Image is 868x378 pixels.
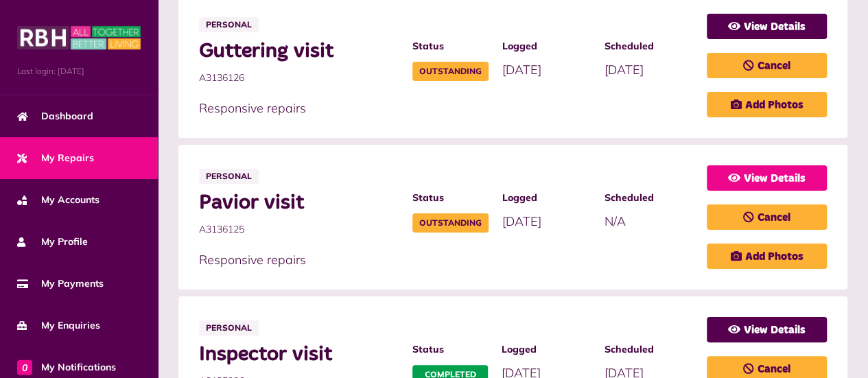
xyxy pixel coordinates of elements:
[502,342,590,357] span: Logged
[412,62,489,81] span: Outstanding
[605,213,626,229] span: N/A
[199,71,399,85] span: A3136126
[605,62,644,78] span: [DATE]
[17,360,116,375] span: My Notifications
[502,213,541,229] span: [DATE]
[707,244,827,269] a: Add Photos
[502,191,591,205] span: Logged
[199,342,399,367] span: Inspector visit
[605,342,693,357] span: Scheduled
[199,39,399,64] span: Guttering visit
[199,222,399,237] span: A3136125
[199,250,693,269] p: Responsive repairs
[412,191,489,205] span: Status
[17,193,99,207] span: My Accounts
[502,62,541,78] span: [DATE]
[707,317,827,342] a: View Details
[707,53,827,78] a: Cancel
[412,342,488,357] span: Status
[707,14,827,39] a: View Details
[605,39,693,54] span: Scheduled
[17,151,94,165] span: My Repairs
[502,39,591,54] span: Logged
[605,191,693,205] span: Scheduled
[199,169,259,184] span: Personal
[17,65,141,78] span: Last login: [DATE]
[707,165,827,191] a: View Details
[17,359,32,375] span: 0
[707,92,827,117] a: Add Photos
[412,213,489,233] span: Outstanding
[707,204,827,230] a: Cancel
[17,235,88,249] span: My Profile
[412,39,489,54] span: Status
[199,320,259,335] span: Personal
[199,99,693,117] p: Responsive repairs
[17,318,100,333] span: My Enquiries
[17,276,104,291] span: My Payments
[199,17,259,32] span: Personal
[17,24,141,51] img: MyRBH
[199,191,399,215] span: Pavior visit
[17,109,93,123] span: Dashboard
